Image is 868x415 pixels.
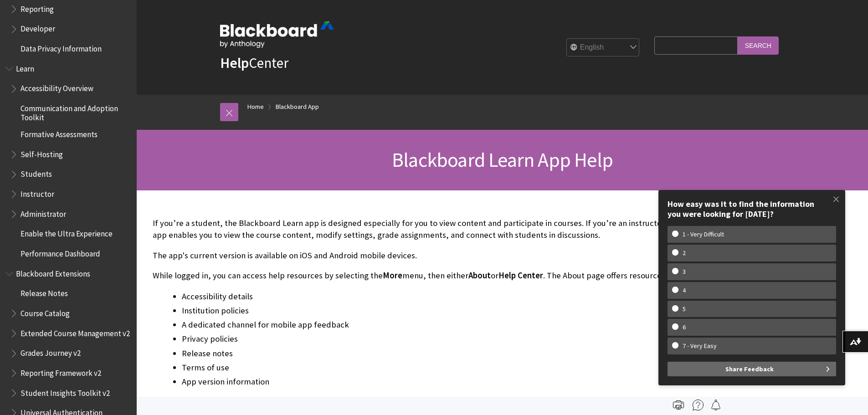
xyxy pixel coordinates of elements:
span: Communication and Adoption Toolkit [21,101,130,122]
w-span: 6 [672,323,696,331]
span: Blackboard Extensions [16,266,90,278]
span: Extended Course Management v2 [21,326,130,338]
span: Release Notes [21,286,68,298]
span: Enable the Ultra Experience [21,226,113,239]
span: Administrator [21,206,66,219]
li: Release notes [182,347,718,360]
li: Institution policies [182,304,718,317]
img: Follow this page [710,400,721,410]
span: Data Privacy Information [21,41,102,53]
li: Privacy policies [182,333,718,345]
p: The app's current version is available on iOS and Android mobile devices. [153,250,718,261]
img: More help [693,400,704,410]
span: Developer [21,21,55,34]
select: Site Language Selector [567,39,640,57]
span: Accessibility Overview [21,81,93,93]
span: More [383,270,402,281]
span: Reporting [21,1,54,14]
img: Blackboard by Anthology [220,21,334,48]
span: Reporting Framework v2 [21,365,101,378]
a: Home [247,101,264,113]
w-span: 3 [672,268,696,276]
li: Terms of use [182,361,718,374]
nav: Book outline for Blackboard Learn Help [5,61,131,261]
span: Share Feedback [725,362,774,376]
li: A dedicated channel for mobile app feedback [182,318,718,331]
p: If you’re a student, the Blackboard Learn app is designed especially for you to view content and ... [153,217,718,241]
span: Learn [16,61,34,73]
span: Instructor [21,186,54,199]
w-span: 7 - Very Easy [672,342,727,350]
a: Blackboard App [276,101,319,113]
li: Accessibility details [182,290,718,303]
span: Help Center [498,270,543,281]
p: While logged in, you can access help resources by selecting the menu, then either or . The About ... [153,270,718,282]
span: Blackboard Learn App Help [392,147,613,172]
span: Students [21,167,52,179]
button: Share Feedback [668,362,836,376]
li: App version information [182,375,718,388]
input: Search [738,36,779,54]
span: Formative Assessments [21,127,98,139]
w-span: 1 - Very Difficult [672,231,734,238]
span: Grades Journey v2 [21,346,81,358]
img: Print [673,400,684,410]
w-span: 2 [672,249,696,257]
strong: Help [220,54,249,72]
span: Course Catalog [21,306,70,318]
w-span: 4 [672,287,696,294]
a: HelpCenter [220,54,288,72]
w-span: 5 [672,305,696,313]
span: Self-Hosting [21,147,63,159]
div: How easy was it to find the information you were looking for [DATE]? [668,199,836,219]
span: Performance Dashboard [21,246,100,258]
span: Student Insights Toolkit v2 [21,385,110,398]
span: About [468,270,491,281]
